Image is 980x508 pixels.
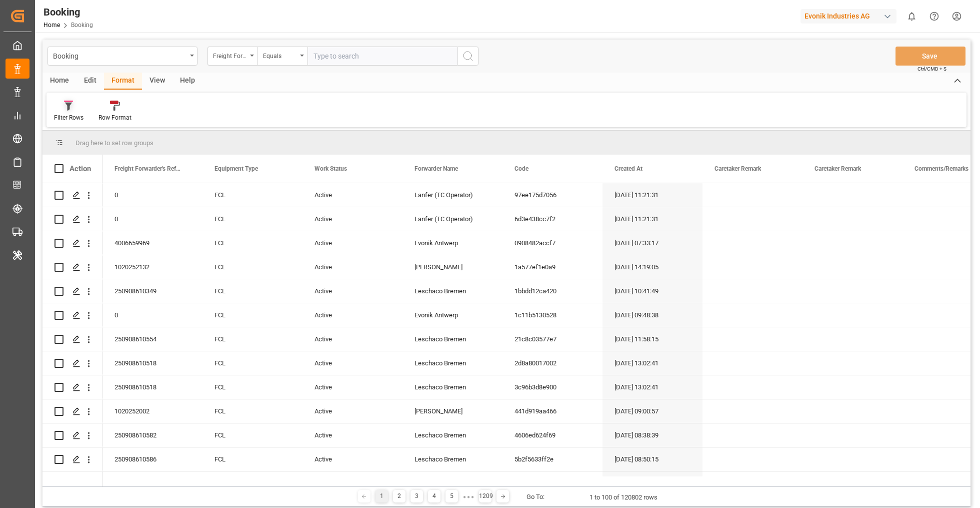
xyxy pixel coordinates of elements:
[302,255,402,279] div: Active
[602,231,702,255] div: [DATE] 07:33:17
[457,47,478,66] button: search button
[502,423,602,447] div: 4606ed624f69
[602,351,702,375] div: [DATE] 13:02:41
[257,47,307,66] button: open menu
[307,47,457,66] input: Type to search
[814,165,861,172] span: Caretaker Remark
[98,113,131,122] div: Row Format
[502,327,602,351] div: 21c8c03577e7
[402,255,502,279] div: [PERSON_NAME]
[102,207,202,231] div: 0
[202,303,302,327] div: FCL
[202,351,302,375] div: FCL
[202,399,302,423] div: FCL
[602,303,702,327] div: [DATE] 09:48:38
[602,183,702,207] div: [DATE] 11:21:31
[302,399,402,423] div: Active
[202,447,302,471] div: FCL
[895,47,965,66] button: Save
[202,183,302,207] div: FCL
[47,47,197,66] button: open menu
[414,165,458,172] span: Forwarder Name
[526,492,544,502] div: Go To:
[302,447,402,471] div: Active
[42,207,102,231] div: Press SPACE to select this row.
[914,165,968,172] span: Comments/Remarks
[502,207,602,231] div: 6d3e438cc7f2
[42,351,102,375] div: Press SPACE to select this row.
[102,279,202,303] div: 250908610349
[202,375,302,399] div: FCL
[463,493,474,500] div: ● ● ●
[402,351,502,375] div: Leschaco Bremen
[402,375,502,399] div: Leschaco Bremen
[75,139,153,147] span: Drag here to set row groups
[104,73,142,90] div: Format
[502,399,602,423] div: 441d919aa466
[602,447,702,471] div: [DATE] 08:50:15
[43,22,60,29] a: Home
[800,7,900,26] button: Evonik Industries AG
[114,165,181,172] span: Freight Forwarder's Reference No.
[102,255,202,279] div: 1020252132
[302,303,402,327] div: Active
[102,423,202,447] div: 250908610582
[213,49,247,61] div: Freight Forwarder's Reference No.
[42,471,102,495] div: Press SPACE to select this row.
[402,183,502,207] div: Lanfer (TC Operator)
[314,165,347,172] span: Work Status
[302,327,402,351] div: Active
[202,279,302,303] div: FCL
[43,5,93,20] div: Booking
[302,183,402,207] div: Active
[202,423,302,447] div: FCL
[602,399,702,423] div: [DATE] 09:00:57
[445,490,458,502] div: 5
[102,303,202,327] div: 0
[102,375,202,399] div: 250908610518
[602,327,702,351] div: [DATE] 11:58:15
[42,327,102,351] div: Press SPACE to select this row.
[202,207,302,231] div: FCL
[207,47,257,66] button: open menu
[375,490,388,502] div: 1
[202,255,302,279] div: FCL
[302,471,402,495] div: Active
[402,447,502,471] div: Leschaco Bremen
[302,279,402,303] div: Active
[302,207,402,231] div: Active
[263,49,297,61] div: Equals
[402,327,502,351] div: Leschaco Bremen
[202,327,302,351] div: FCL
[302,423,402,447] div: Active
[589,492,657,502] div: 1 to 100 of 120802 rows
[172,73,202,90] div: Help
[102,471,202,495] div: 251008610631
[923,5,945,28] button: Help Center
[102,351,202,375] div: 250908610518
[102,447,202,471] div: 250908610586
[42,73,76,90] div: Home
[502,447,602,471] div: 5b2f5633ff2e
[410,490,423,502] div: 3
[502,255,602,279] div: 1a577ef1e0a9
[42,183,102,207] div: Press SPACE to select this row.
[502,471,602,495] div: 5def7c3d197f
[402,423,502,447] div: Leschaco Bremen
[402,471,502,495] div: Leschaco Bremen
[900,5,923,28] button: show 0 new notifications
[502,351,602,375] div: 2d8a80017002
[502,183,602,207] div: 97ee175d7056
[202,471,302,495] div: FCL
[479,490,491,502] div: 1209
[76,73,104,90] div: Edit
[514,165,528,172] span: Code
[602,207,702,231] div: [DATE] 11:21:31
[302,231,402,255] div: Active
[714,165,761,172] span: Caretaker Remark
[402,231,502,255] div: Evonik Antwerp
[102,183,202,207] div: 0
[402,279,502,303] div: Leschaco Bremen
[502,279,602,303] div: 1bbdd12ca420
[800,9,896,24] div: Evonik Industries AG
